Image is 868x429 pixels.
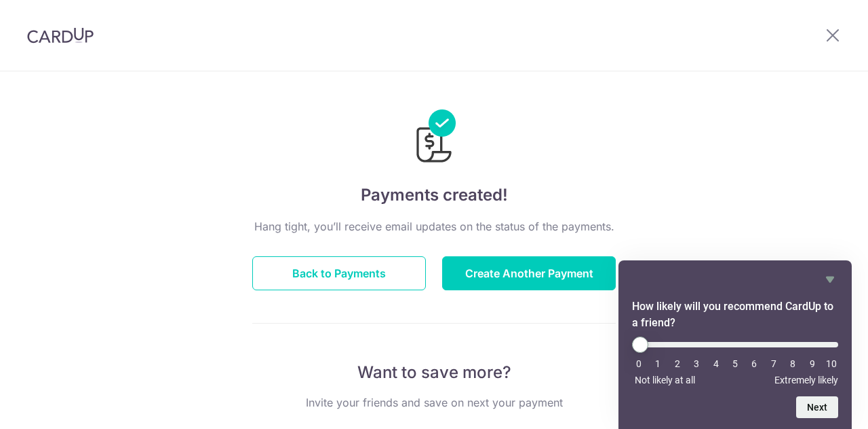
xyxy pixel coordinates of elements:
div: How likely will you recommend CardUp to a friend? Select an option from 0 to 10, with 0 being Not... [632,271,838,418]
li: 1 [651,358,665,369]
button: Back to Payments [252,256,426,290]
img: Payments [412,109,456,167]
button: Next question [796,396,838,418]
img: CardUp [27,27,94,44]
li: 5 [728,358,742,369]
li: 4 [709,358,723,369]
li: 6 [747,358,761,369]
button: Create Another Payment [442,256,616,290]
li: 0 [632,358,646,369]
span: Extremely likely [774,375,838,385]
span: Not likely at all [635,375,695,385]
div: How likely will you recommend CardUp to a friend? Select an option from 0 to 10, with 0 being Not... [632,337,838,385]
li: 9 [806,358,819,369]
button: Hide survey [822,271,838,288]
li: 3 [690,358,703,369]
h2: How likely will you recommend CardUp to a friend? Select an option from 0 to 10, with 0 being Not... [632,298,838,331]
p: Hang tight, you’ll receive email updates on the status of the payments. [252,218,616,235]
h4: Payments created! [252,183,616,207]
li: 10 [825,358,838,369]
li: 2 [671,358,684,369]
li: 8 [786,358,800,369]
li: 7 [767,358,781,369]
p: Invite your friends and save on next your payment [252,394,616,411]
p: Want to save more? [252,362,616,383]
